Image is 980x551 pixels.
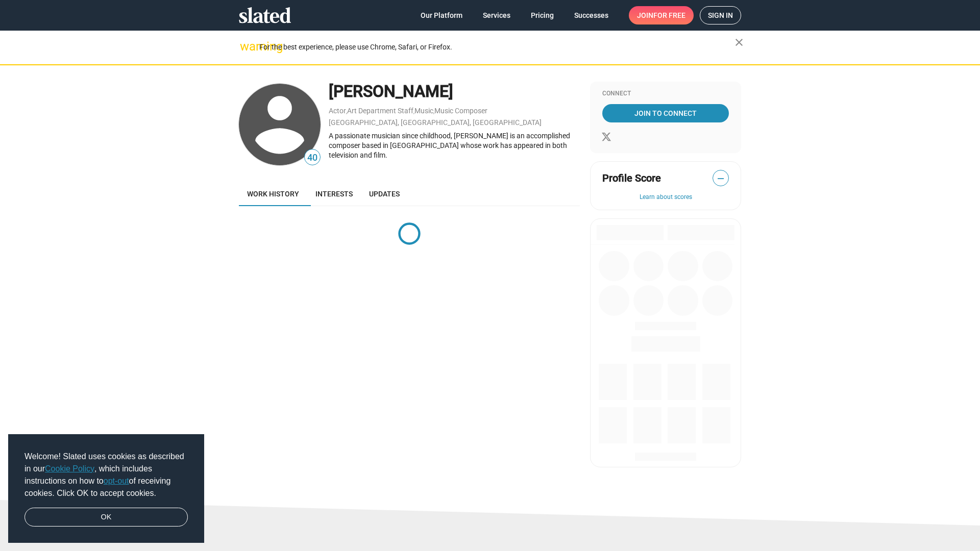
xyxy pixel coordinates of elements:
span: Updates [369,190,400,198]
a: Music Composer [434,107,487,115]
span: Join To Connect [604,104,727,122]
mat-icon: warning [240,40,252,53]
a: dismiss cookie message [24,508,188,527]
span: Work history [247,190,299,198]
span: Our Platform [421,6,462,24]
a: Art Department Staff [347,107,413,115]
a: Services [475,6,519,24]
span: Successes [574,6,608,24]
a: opt-out [104,477,129,485]
span: — [713,172,728,185]
div: cookieconsent [8,434,204,543]
span: Profile Score [602,171,661,185]
a: Successes [566,6,617,24]
a: Joinfor free [629,6,694,24]
a: Cookie Policy [45,464,94,473]
span: Services [483,6,510,24]
a: [GEOGRAPHIC_DATA], [GEOGRAPHIC_DATA], [GEOGRAPHIC_DATA] [329,118,542,127]
a: Sign in [700,6,741,24]
a: Work history [239,182,307,206]
span: , [413,109,414,114]
a: Our Platform [412,6,471,24]
div: For the best experience, please use Chrome, Safari, or Firefox. [259,40,735,54]
a: Actor [329,107,346,115]
a: Music [414,107,433,115]
a: Join To Connect [602,104,729,122]
span: Sign in [708,7,733,24]
span: Join [637,6,685,24]
button: Learn about scores [602,193,729,202]
a: Interests [307,182,361,206]
a: Updates [361,182,408,206]
a: Pricing [523,6,562,24]
span: Pricing [531,6,554,24]
span: , [433,109,434,114]
div: Connect [602,90,729,98]
span: 40 [305,151,320,165]
mat-icon: close [733,36,745,48]
div: A passionate musician since childhood, [PERSON_NAME] is an accomplished composer based in [GEOGRA... [329,131,580,160]
span: for free [653,6,685,24]
span: Welcome! Slated uses cookies as described in our , which includes instructions on how to of recei... [24,450,188,499]
div: [PERSON_NAME] [329,81,580,103]
span: , [346,109,347,114]
span: Interests [315,190,353,198]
